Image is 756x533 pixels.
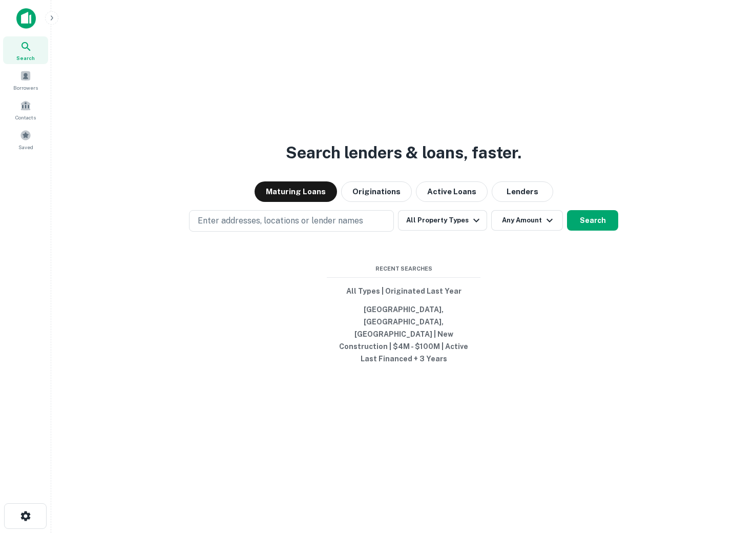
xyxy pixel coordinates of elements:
[705,451,756,500] iframe: Chat Widget
[15,113,36,121] span: Contacts
[3,126,48,153] a: Saved
[16,54,35,62] span: Search
[16,8,36,29] img: capitalize-icon.png
[416,181,488,202] button: Active Loans
[327,264,480,273] span: Recent Searches
[327,300,480,368] button: [GEOGRAPHIC_DATA], [GEOGRAPHIC_DATA], [GEOGRAPHIC_DATA] | New Construction | $4M - $100M | Active...
[255,181,337,202] button: Maturing Loans
[491,210,563,231] button: Any Amount
[3,66,48,94] a: Borrowers
[18,143,33,151] span: Saved
[286,140,521,165] h3: Search lenders & loans, faster.
[398,210,487,231] button: All Property Types
[189,210,394,232] button: Enter addresses, locations or lender names
[327,282,480,300] button: All Types | Originated Last Year
[341,181,412,202] button: Originations
[492,181,553,202] button: Lenders
[567,210,618,231] button: Search
[198,215,363,227] p: Enter addresses, locations or lender names
[3,36,48,64] a: Search
[3,96,48,124] a: Contacts
[13,84,38,92] span: Borrowers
